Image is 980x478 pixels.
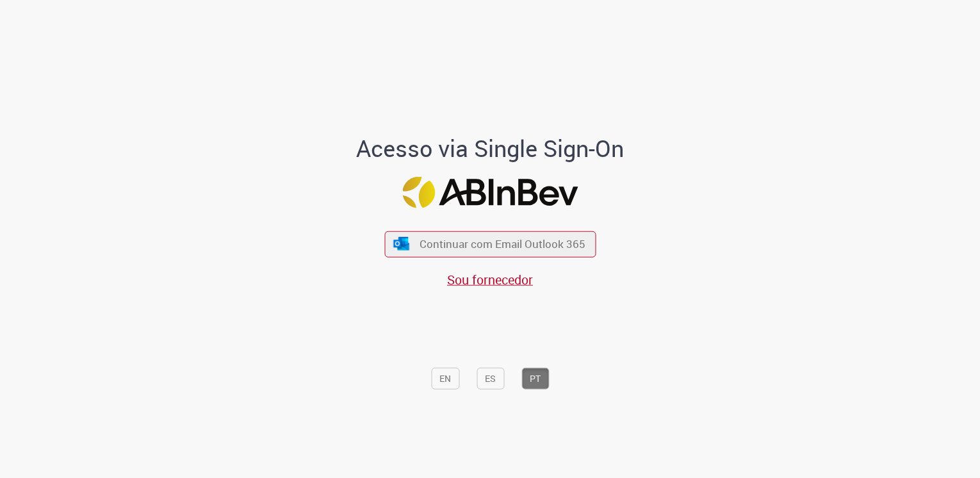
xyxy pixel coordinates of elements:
[313,136,668,161] h1: Acesso via Single Sign-On
[402,176,578,208] img: Logo ABInBev
[431,367,459,389] button: EN
[477,367,504,389] button: ES
[521,367,549,389] button: PT
[420,236,585,251] span: Continuar com Email Outlook 365
[447,270,533,288] a: Sou fornecedor
[384,231,596,257] button: ícone Azure/Microsoft 360 Continuar com Email Outlook 365
[393,237,411,251] img: ícone Azure/Microsoft 360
